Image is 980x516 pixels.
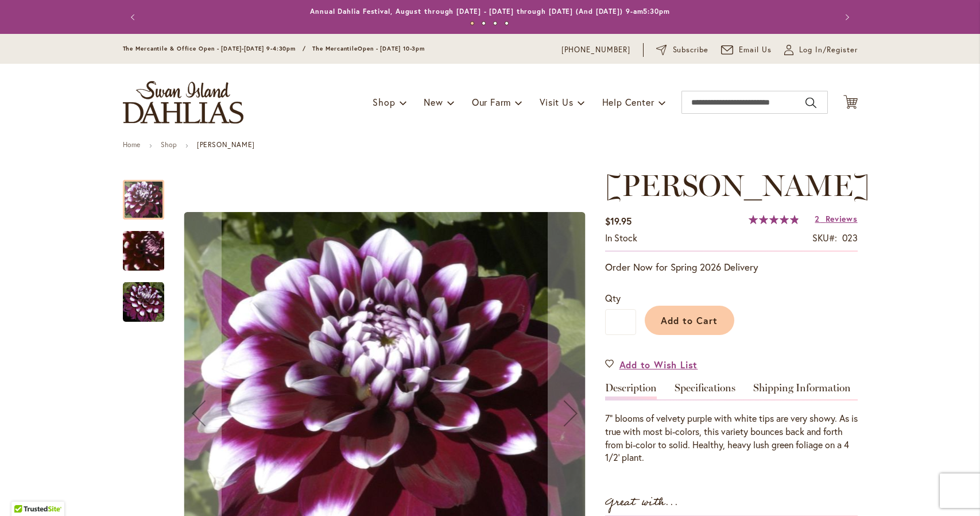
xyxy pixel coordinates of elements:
[784,44,858,56] a: Log In/Register
[605,383,657,399] a: Description
[661,314,718,326] span: Add to Cart
[605,383,858,464] div: Detailed Product Info
[493,21,497,25] button: 3 of 4
[753,383,851,399] a: Shipping Information
[561,44,631,56] a: [PHONE_NUMBER]
[470,21,474,25] button: 1 of 4
[602,96,654,108] span: Help Center
[103,211,184,291] img: Ryan C
[826,213,858,224] span: Reviews
[123,45,358,52] span: The Mercantile & Office Open - [DATE]-[DATE] 9-4:30pm / The Mercantile
[605,292,621,304] span: Qty
[605,232,637,245] div: Availability
[123,220,176,271] div: Ryan C
[197,140,255,149] strong: [PERSON_NAME]
[842,232,858,245] div: 023
[799,44,858,56] span: Log In/Register
[675,383,735,399] a: Specifications
[123,282,164,323] img: Ryan C
[605,215,632,227] span: $19.95
[123,81,243,124] a: store logo
[540,96,573,108] span: Visit Us
[358,45,425,52] span: Open - [DATE] 10-3pm
[815,213,820,224] span: 2
[739,44,772,56] span: Email Us
[9,475,41,507] iframe: Launch Accessibility Center
[645,306,734,335] button: Add to Cart
[656,44,708,56] a: Subscribe
[482,21,486,25] button: 2 of 4
[619,358,698,371] span: Add to Wish List
[605,358,698,371] a: Add to Wish List
[605,167,870,203] span: [PERSON_NAME]
[749,215,799,224] div: 97%
[472,96,511,108] span: Our Farm
[123,140,141,149] a: Home
[835,6,858,29] button: Next
[123,168,176,220] div: Ryan C
[605,412,858,464] div: 7" blooms of velvety purple with white tips are very showy. As is true with most bi-colors, this ...
[123,6,146,29] button: Previous
[424,96,443,108] span: New
[161,140,177,149] a: Shop
[721,44,772,56] a: Email Us
[605,260,858,274] p: Order Now for Spring 2026 Delivery
[673,44,709,56] span: Subscribe
[123,271,164,322] div: Ryan C
[605,493,679,512] strong: Great with...
[373,96,395,108] span: Shop
[815,213,857,224] a: 2 Reviews
[812,232,837,244] strong: SKU
[310,7,670,16] a: Annual Dahlia Festival, August through [DATE] - [DATE] through [DATE] (And [DATE]) 9-am5:30pm
[505,21,509,25] button: 4 of 4
[605,232,637,244] span: In stock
